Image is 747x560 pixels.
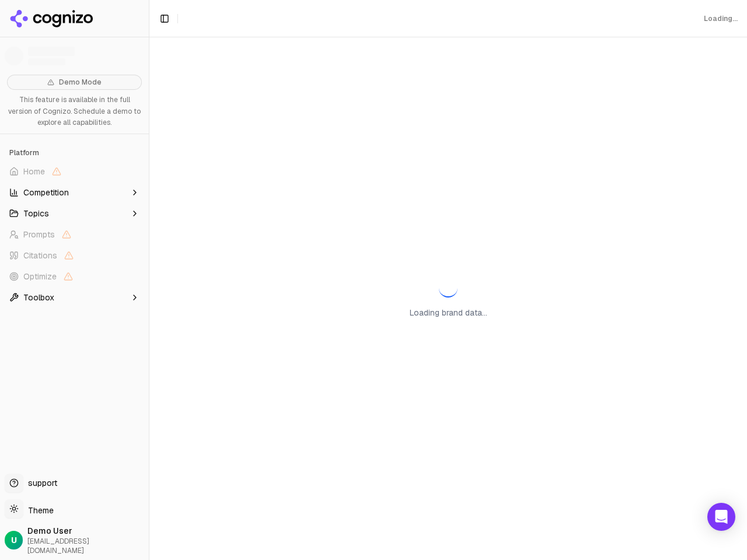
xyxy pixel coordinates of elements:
[23,477,57,489] span: support
[11,534,17,546] span: U
[5,143,144,162] div: Platform
[5,288,144,307] button: Toolbox
[5,183,144,202] button: Competition
[23,229,55,240] span: Prompts
[27,537,144,555] span: [EMAIL_ADDRESS][DOMAIN_NAME]
[7,94,142,129] p: This feature is available in the full version of Cognizo. Schedule a demo to explore all capabili...
[5,204,144,223] button: Topics
[707,503,735,531] div: Open Intercom Messenger
[23,187,69,198] span: Competition
[27,525,144,537] span: Demo User
[410,307,487,318] p: Loading brand data...
[23,166,45,177] span: Home
[23,505,54,516] span: Theme
[23,208,49,219] span: Topics
[23,250,57,261] span: Citations
[23,271,57,282] span: Optimize
[59,78,102,87] span: Demo Mode
[23,292,54,303] span: Toolbox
